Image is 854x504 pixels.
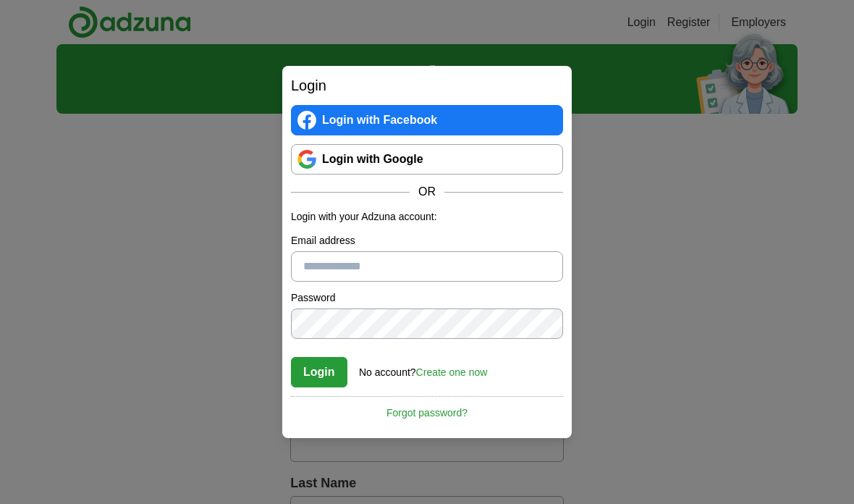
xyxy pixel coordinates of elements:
a: Forgot password? [291,396,563,421]
p: Login with your Adzuna account: [291,209,563,224]
label: Password [291,290,563,306]
a: Login with Facebook [291,105,563,135]
h2: Login [291,75,563,96]
button: Login [291,357,347,387]
a: Login with Google [291,144,563,175]
a: Create one now [416,366,488,378]
label: Email address [291,233,563,248]
span: OR [410,183,444,201]
div: No account? [359,356,487,380]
